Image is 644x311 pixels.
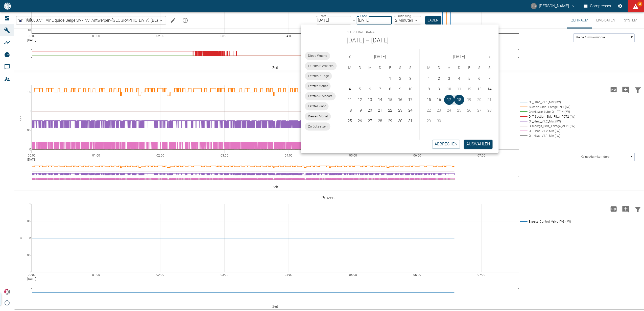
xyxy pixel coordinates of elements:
[444,84,454,94] button: 10
[376,63,385,73] span: Donnerstag
[305,84,331,89] span: Letzter Monat
[385,116,395,126] button: 29
[424,63,434,73] span: Montag
[347,29,376,37] span: Select date range
[616,2,625,11] button: Einstellungen
[395,105,406,115] button: 23
[305,112,331,120] div: Diesen Monat
[406,63,415,73] span: Sonntag
[531,3,537,9] div: TG
[355,84,365,94] button: 5
[581,155,610,159] text: Keine Alarmkorridore
[485,73,495,84] button: 7
[180,15,190,25] button: mission info
[620,83,632,96] button: Kommentar hinzufügen
[347,37,364,45] span: [DATE]
[620,202,632,216] button: Kommentar hinzufügen
[424,95,434,105] button: 15
[168,15,178,25] button: Machine bearbeiten
[26,17,158,23] span: 13.0007/1_Air Liquide Belge SA - NV_Antwerpen-[GEOGRAPHIC_DATA] (BE)
[305,82,331,90] div: Letzter Monat
[395,116,406,126] button: 30
[4,289,10,295] img: Xplore Logo
[445,63,454,73] span: Mittwoch
[474,73,485,84] button: 6
[454,84,464,94] button: 11
[465,63,474,73] span: Freitag
[375,95,385,105] button: 14
[406,95,416,105] button: 17
[305,72,332,80] div: Letzten 7 Tage
[305,124,330,129] span: Zurücksetzen
[360,14,367,18] label: Ende
[464,73,474,84] button: 5
[385,95,395,105] button: 15
[395,73,406,84] button: 2
[530,2,576,11] button: thomas.gregoir@neuman-esser.com
[464,84,474,94] button: 12
[434,95,444,105] button: 16
[355,63,365,73] span: Dienstag
[386,63,395,73] span: Freitag
[396,63,405,73] span: Samstag
[305,114,331,119] span: Diesen Monat
[305,63,337,68] span: Letzten 2 Wochen
[305,92,336,100] div: Letzten 6 Monate
[454,95,464,105] button: 18
[305,73,332,79] span: Letzten 7 Tage
[583,2,613,11] button: Compressor
[365,116,375,126] button: 27
[305,102,329,110] div: Letztes Jahr
[424,84,434,94] button: 8
[305,94,336,99] span: Letzten 6 Monate
[485,84,495,94] button: 14
[364,37,371,45] h5: –
[406,84,416,94] button: 10
[454,73,464,84] button: 4
[608,206,620,211] span: Hohe Auflösung
[425,16,441,24] button: Laden
[305,122,330,131] div: Zurücksetzen
[608,87,620,92] span: Hohe Auflösung
[305,52,330,60] div: Diese Woche
[474,84,485,94] button: 13
[394,16,421,24] div: 2 Minuten
[366,63,375,73] span: Mittwoch
[567,12,592,29] button: Zeitraum
[4,3,11,9] img: logo
[632,202,644,216] button: Daten filtern
[355,95,365,105] button: 12
[375,105,385,115] button: 21
[632,83,644,96] button: Daten filtern
[464,140,493,149] button: Auswählen
[455,63,464,73] span: Donnerstag
[485,63,494,73] span: Sonntag
[637,2,642,7] span: 95
[365,105,375,115] button: 20
[385,105,395,115] button: 22
[355,116,365,126] button: 26
[345,116,355,126] button: 25
[316,16,351,24] input: DD.MM.YYYY
[385,84,395,94] button: 8
[365,84,375,94] button: 6
[371,37,389,45] button: [DATE]
[305,104,329,109] span: Letztes Jahr
[375,84,385,94] button: 7
[345,63,354,73] span: Montag
[385,73,395,84] button: 1
[434,84,444,94] button: 9
[355,105,365,115] button: 19
[345,52,355,62] button: Previous month
[424,73,434,84] button: 1
[454,53,465,60] span: [DATE]
[305,62,337,70] div: Letzten 2 Wochen
[395,95,406,105] button: 16
[619,12,642,29] button: System
[375,116,385,126] button: 28
[345,84,355,94] button: 4
[406,105,416,115] button: 24
[475,63,484,73] span: Samstag
[357,16,392,24] input: DD.MM.YYYY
